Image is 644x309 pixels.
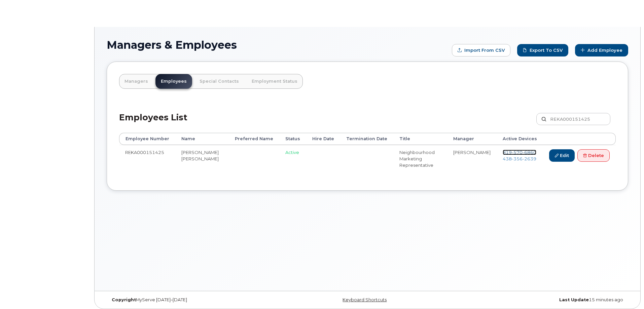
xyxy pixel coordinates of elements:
th: Title [393,133,447,145]
a: Managers [119,74,153,89]
th: Status [279,133,306,145]
td: REKA000151425 [119,145,175,172]
span: 819 [503,150,536,155]
a: Edit [549,149,575,162]
a: Employment Status [246,74,303,89]
a: Employees [155,74,192,89]
span: 2639 [523,156,536,161]
a: Delete [577,149,610,162]
th: Hire Date [306,133,340,145]
strong: Copyright [112,297,136,302]
span: 438 [503,156,536,161]
td: [PERSON_NAME] [PERSON_NAME] [175,145,229,172]
div: MyServe [DATE]–[DATE] [107,297,281,303]
a: 8195706860 [503,150,536,155]
li: [PERSON_NAME] [453,149,491,156]
a: Keyboard Shortcuts [343,297,387,302]
th: Employee Number [119,133,175,145]
h2: Employees List [119,113,187,133]
strong: Last Update [559,297,589,302]
th: Active Devices [497,133,543,145]
th: Manager [447,133,497,145]
span: 6860 [523,150,536,155]
h1: Managers & Employees [107,39,449,51]
a: Add Employee [575,44,628,56]
th: Preferred Name [229,133,279,145]
a: Special Contacts [194,74,244,89]
span: 570 [512,150,523,155]
td: Neighbourhood Marketing Representative [393,145,447,172]
a: Export to CSV [517,44,568,56]
th: Name [175,133,229,145]
th: Termination Date [340,133,393,145]
span: Active [285,150,299,155]
a: 4383562639 [503,156,536,161]
span: 356 [512,156,523,161]
div: 15 minutes ago [454,297,628,303]
form: Import from CSV [452,44,510,56]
